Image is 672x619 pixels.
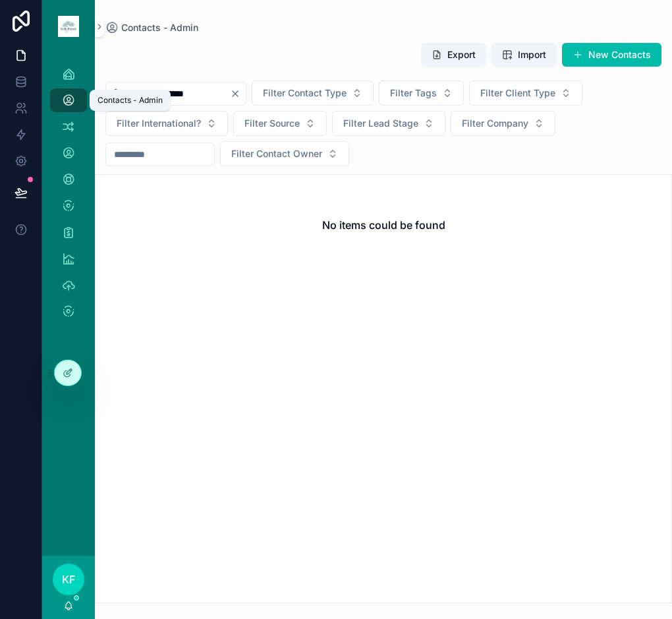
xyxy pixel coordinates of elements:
[244,117,300,130] span: Filter Source
[343,117,418,130] span: Filter Lead Stage
[105,111,228,136] button: Select Button
[42,53,95,341] div: scrollable content
[220,141,349,166] button: Select Button
[379,81,464,106] button: Select Button
[421,43,486,67] button: Export
[117,117,201,130] span: Filter International?
[230,88,246,99] button: Clear
[518,48,546,61] span: Import
[105,21,198,34] a: Contacts - Admin
[252,81,374,106] button: Select Button
[233,111,327,136] button: Select Button
[390,86,437,100] span: Filter Tags
[462,117,528,130] span: Filter Company
[121,21,198,34] span: Contacts - Admin
[451,111,555,136] button: Select Button
[469,81,582,106] button: Select Button
[98,95,163,106] div: Contacts - Admin
[491,43,557,67] button: Import
[62,571,75,587] span: KF
[263,86,347,100] span: Filter Contact Type
[562,43,661,67] button: New Contacts
[480,86,555,100] span: Filter Client Type
[332,111,445,136] button: Select Button
[58,16,79,37] img: App logo
[322,217,445,233] h2: No items could be found
[231,147,322,160] span: Filter Contact Owner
